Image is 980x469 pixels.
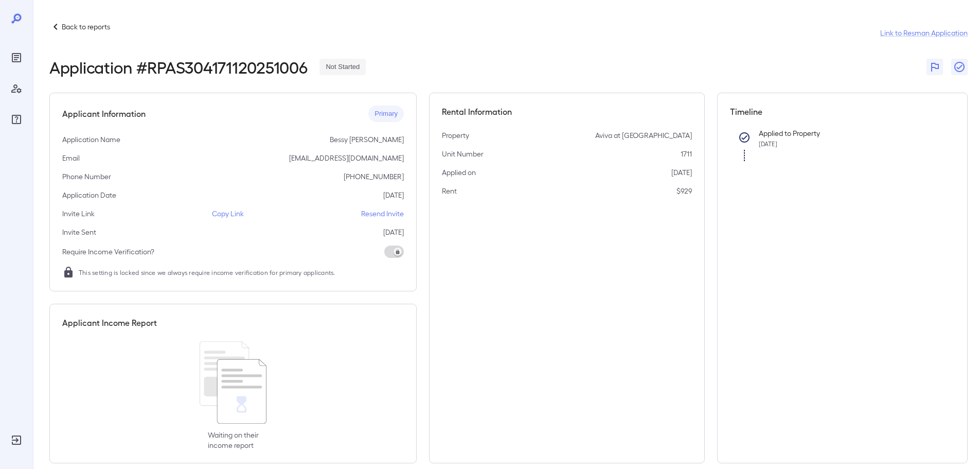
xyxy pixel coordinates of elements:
p: Property [442,130,469,141]
p: Resend Invite [361,209,404,219]
span: [DATE] [759,140,777,147]
p: $929 [676,186,692,196]
p: Applied on [442,167,476,178]
div: FAQ [8,111,25,128]
p: Back to reports [62,22,110,32]
div: Manage Users [8,80,25,97]
h5: Timeline [730,106,955,118]
div: Log Out [8,432,25,448]
p: Rent [442,186,457,196]
h5: Applicant Information [62,108,146,120]
p: Waiting on their income report [208,430,259,450]
p: Bessy [PERSON_NAME] [330,134,404,145]
p: Invite Link [62,209,95,219]
p: Email [62,153,80,163]
p: [DATE] [383,190,404,200]
span: Primary [368,109,404,119]
span: Not Started [319,62,366,72]
p: Invite Sent [62,227,96,237]
div: Reports [8,49,25,66]
p: Require Income Verification? [62,247,154,257]
button: Flag Report [926,59,943,75]
p: Application Date [62,190,116,200]
p: Phone Number [62,171,111,182]
h2: Application # RPAS304171120251006 [49,58,307,76]
h5: Applicant Income Report [62,317,157,329]
span: This setting is locked since we always require income verification for primary applicants. [79,267,335,277]
p: [PHONE_NUMBER] [344,171,404,182]
p: Aviva at [GEOGRAPHIC_DATA] [595,130,692,141]
p: [DATE] [671,167,692,178]
p: Copy Link [212,209,244,219]
p: Applied to Property [759,128,939,138]
p: Application Name [62,134,120,145]
p: Unit Number [442,149,484,159]
a: Link to Resman Application [880,28,968,38]
h5: Rental Information [442,106,692,118]
p: [EMAIL_ADDRESS][DOMAIN_NAME] [289,153,404,163]
p: 1711 [681,149,692,159]
button: Close Report [951,59,968,75]
p: [DATE] [383,227,404,237]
